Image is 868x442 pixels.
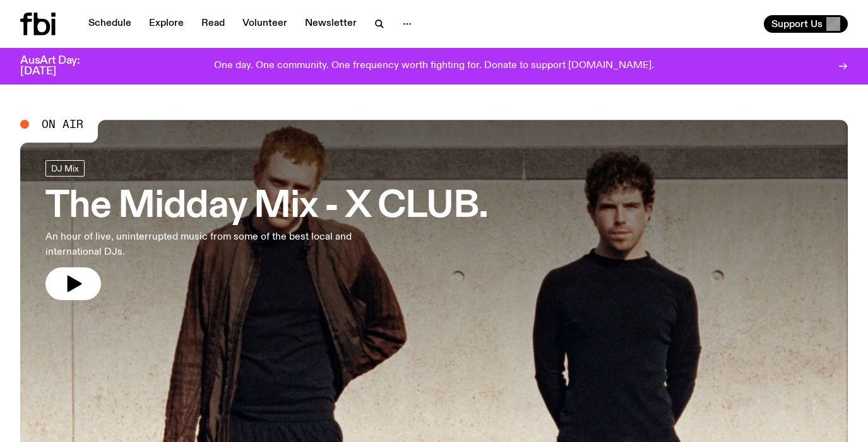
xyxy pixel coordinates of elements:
p: One day. One community. One frequency worth fighting for. Donate to support [DOMAIN_NAME]. [214,61,654,72]
a: Read [194,15,232,33]
h3: AusArt Day: [DATE] [20,55,101,77]
a: The Midday Mix - X CLUB.An hour of live, uninterrupted music from some of the best local and inte... [45,160,488,300]
a: Explore [141,15,191,33]
h3: The Midday Mix - X CLUB. [45,189,488,224]
span: Support Us [771,18,823,30]
p: An hour of live, uninterrupted music from some of the best local and international DJs. [45,230,369,260]
a: DJ Mix [45,160,85,177]
a: Volunteer [235,15,295,33]
span: On Air [42,119,83,130]
a: Schedule [81,15,139,33]
button: Support Us [764,15,848,33]
a: Newsletter [297,15,364,33]
span: DJ Mix [51,163,79,173]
